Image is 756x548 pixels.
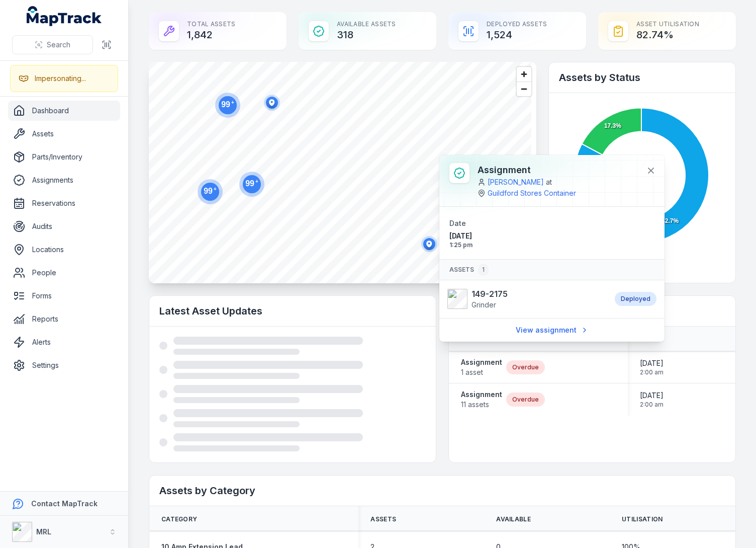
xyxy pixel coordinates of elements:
span: Date [449,219,466,227]
tspan: + [231,100,234,105]
a: Guildford Stores Container [488,188,576,198]
div: 1 [478,264,489,276]
text: 99 [221,100,234,109]
span: Category [161,515,197,523]
a: Parts/Inventory [8,147,120,167]
time: 10/05/2024, 1:25:03 pm [449,231,548,249]
text: 99 [204,186,217,195]
div: Overdue [506,393,545,407]
span: 1 asset [461,367,502,377]
tspan: + [255,179,258,184]
h2: Latest Asset Updates [159,304,426,318]
a: Reports [8,309,120,329]
a: Assignment1 asset [461,357,502,377]
span: Assets [370,515,396,523]
a: Forms [8,286,120,306]
button: Zoom in [517,67,531,82]
strong: Contact MapTrack [31,499,98,508]
a: People [8,263,120,283]
strong: 149-2175 [471,288,508,300]
a: 149-2175Grinder [447,288,605,310]
span: at [546,177,552,187]
span: 1:25 pm [449,241,548,249]
text: 99 [245,179,258,188]
span: [DATE] [640,390,664,401]
a: Assignments [8,170,120,190]
span: [DATE] [640,358,664,368]
a: Audits [8,216,120,237]
span: 11 assets [461,400,502,410]
a: Alerts [8,332,120,352]
button: Zoom out [517,82,531,96]
span: 2:00 am [640,401,664,409]
strong: Assignment [461,389,502,400]
canvas: Map [149,62,531,283]
h2: Assets by Category [159,484,725,498]
time: 28/09/2025, 2:00:00 am [640,390,664,409]
a: Assignment11 assets [461,389,502,410]
span: Utilisation [622,515,663,523]
time: 30/09/2025, 2:00:00 am [640,358,664,376]
h3: Assignment [478,163,638,177]
strong: MRL [36,527,51,536]
div: Impersonating... [35,73,86,84]
a: Dashboard [8,101,120,121]
a: Assets [8,124,120,144]
a: [PERSON_NAME] [488,177,544,187]
div: Overdue [506,360,545,374]
a: Reservations [8,193,120,213]
strong: Assignment [461,357,502,367]
span: Assets [449,264,489,276]
tspan: + [214,186,217,192]
a: MapTrack [27,6,102,26]
a: Locations [8,240,120,260]
span: Grinder [471,300,496,309]
div: Deployed [615,292,656,306]
button: Search [12,35,93,54]
span: 2:00 am [640,368,664,376]
a: Settings [8,355,120,375]
span: [DATE] [449,231,548,241]
span: Search [47,40,70,50]
a: View assignment [509,321,595,340]
h2: Assets by Status [559,70,725,85]
span: Available [496,515,531,523]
